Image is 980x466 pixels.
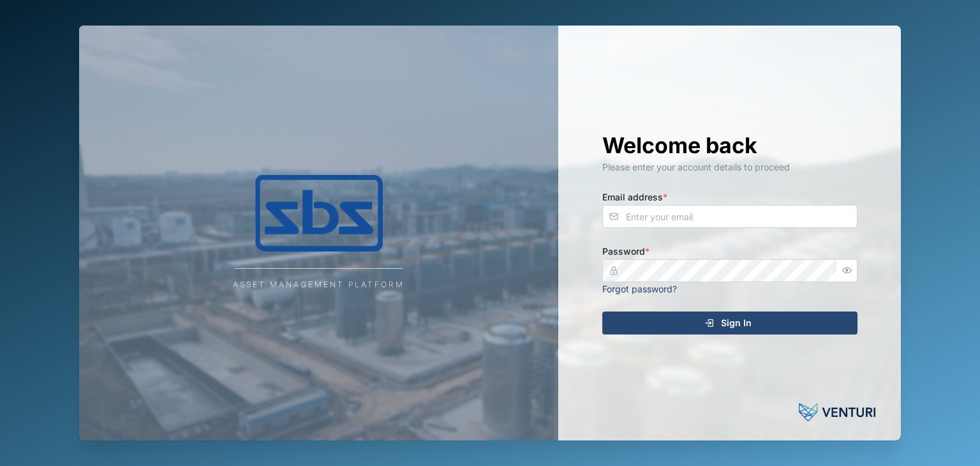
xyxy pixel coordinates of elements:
span: Sign In [721,312,752,334]
div: Please enter your account details to proceed [602,160,857,174]
img: Company Logo [191,175,447,252]
label: Email address [602,190,667,204]
input: Enter your email [602,205,857,228]
button: Sign In [602,312,857,334]
div: Asset Management Platform [233,279,405,291]
img: Powered by: Venturi [799,400,875,425]
h1: Welcome back [602,132,857,160]
a: Forgot password? [602,283,677,294]
label: Password [602,244,650,259]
